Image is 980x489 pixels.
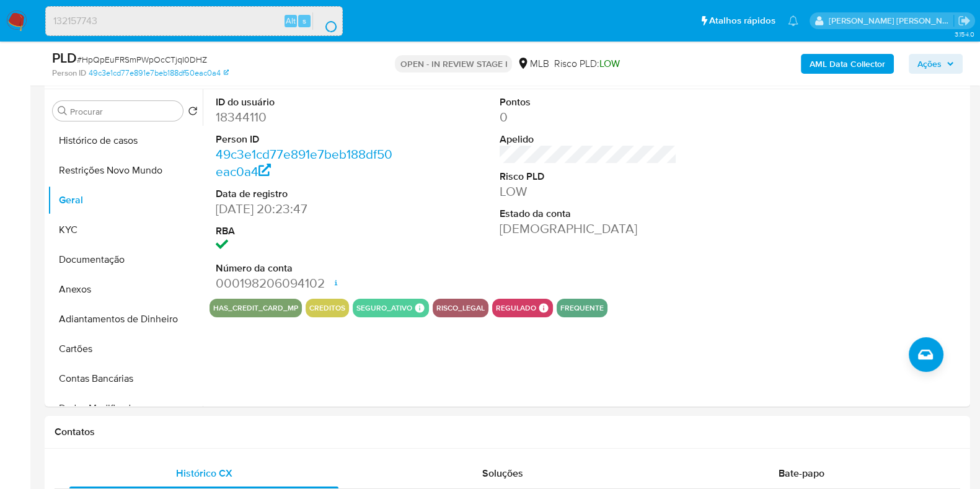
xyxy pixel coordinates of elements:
[356,306,412,311] button: seguro_ativo
[829,15,954,27] p: danilo.toledo@mercadolivre.com
[48,364,203,394] button: Contas Bancárias
[58,106,68,116] button: Procurar
[48,304,203,334] button: Adiantamentos de Dinheiro
[216,224,393,238] dt: RBA
[52,68,86,79] b: Person ID
[48,394,203,423] button: Dados Modificados
[286,15,296,27] span: Alt
[395,55,512,73] p: OPEN - IN REVIEW STAGE I
[48,215,203,245] button: KYC
[810,54,885,74] b: AML Data Collector
[213,306,298,311] button: has_credit_card_mp
[216,145,392,180] a: 49c3e1cd77e891e7beb188df50eac0a4
[216,95,393,109] dt: ID do usuário
[482,466,523,480] span: Soluções
[48,126,203,156] button: Histórico de casos
[48,275,203,304] button: Anexos
[958,14,971,27] a: Sair
[801,54,894,74] button: AML Data Collector
[89,68,229,79] a: 49c3e1cd77e891e7beb188df50eac0a4
[500,108,677,126] dd: 0
[176,466,232,480] span: Histórico CX
[788,15,798,26] a: Notificações
[48,156,203,185] button: Restrições Novo Mundo
[779,466,824,480] span: Bate-papo
[917,54,942,74] span: Ações
[46,13,342,29] input: Pesquise usuários ou casos...
[500,207,677,221] dt: Estado da conta
[517,57,549,71] div: MLB
[70,106,178,117] input: Procurar
[709,14,775,27] span: Atalhos rápidos
[48,185,203,215] button: Geral
[188,106,198,120] button: Retornar ao pedido padrão
[954,29,974,39] span: 3.154.0
[500,95,677,109] dt: Pontos
[48,334,203,364] button: Cartões
[302,15,306,27] span: s
[55,426,960,438] h1: Contatos
[77,53,207,66] span: # HpQpEuFRSmPWpOcCTjqI0DHZ
[496,306,536,311] button: regulado
[560,306,604,311] button: frequente
[500,220,677,237] dd: [DEMOGRAPHIC_DATA]
[500,170,677,183] dt: Risco PLD
[554,57,619,71] span: Risco PLD:
[309,306,345,311] button: creditos
[216,275,393,292] dd: 000198206094102
[500,133,677,146] dt: Apelido
[216,187,393,201] dt: Data de registro
[909,54,963,74] button: Ações
[52,48,77,68] b: PLD
[216,200,393,218] dd: [DATE] 20:23:47
[216,262,393,275] dt: Número da conta
[436,306,485,311] button: risco_legal
[216,133,393,146] dt: Person ID
[500,183,677,200] dd: LOW
[312,12,338,30] button: search-icon
[599,56,619,71] span: LOW
[48,245,203,275] button: Documentação
[216,108,393,126] dd: 18344110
